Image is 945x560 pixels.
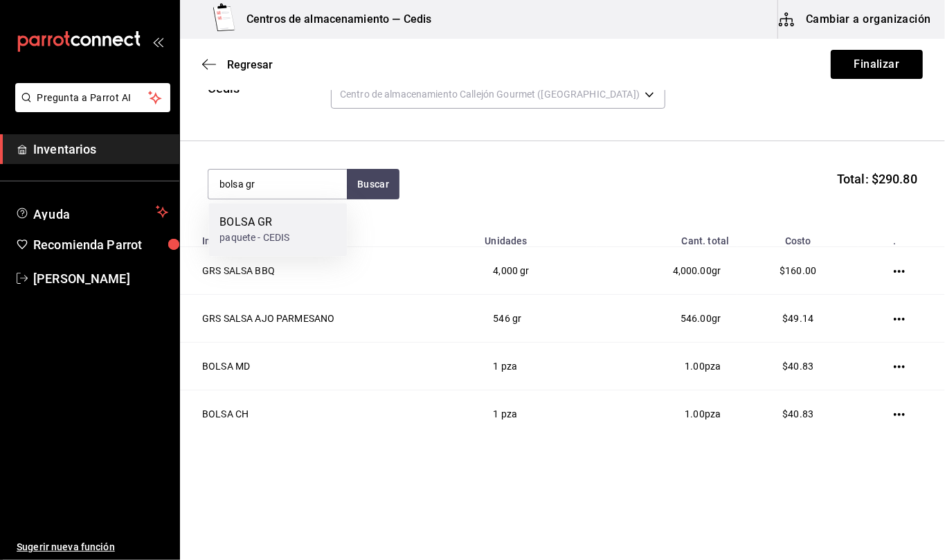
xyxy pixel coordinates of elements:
span: 4,000.00 [673,265,712,276]
span: $49.14 [782,313,813,324]
input: Buscar insumo [208,170,347,199]
td: BOLSA MD [180,343,476,390]
button: Regresar [202,58,273,71]
button: Pregunta a Parrot AI [15,83,170,112]
td: gr [597,295,737,343]
span: $160.00 [780,265,816,276]
td: pza [597,390,737,438]
span: Inventarios [33,140,168,159]
span: 546.00 [681,313,712,324]
button: Buscar [347,169,399,199]
th: Costo [737,227,858,247]
th: Unidades [476,227,596,247]
td: GRS SALSA AJO PARMESANO [180,295,476,343]
td: pza [597,343,737,390]
a: Pregunta a Parrot AI [10,100,170,115]
span: 1.00 [685,361,705,372]
h3: Centros de almacenamiento — Cedis [235,11,431,28]
td: 4,000 gr [476,247,596,295]
td: gr [597,247,737,295]
span: Total: $290.80 [837,170,917,188]
span: Ayuda [33,204,150,220]
button: open_drawer_menu [152,36,163,47]
span: Sugerir nueva función [17,540,168,554]
span: 1.00 [685,408,705,419]
td: GRS SALSA BBQ [180,247,476,295]
td: BOLSA CH [180,390,476,438]
span: $40.83 [782,408,813,419]
div: paquete - CEDIS [219,231,289,245]
td: 1 pza [476,390,596,438]
div: BOLSA GR [219,214,289,231]
span: $40.83 [782,361,813,372]
div: Centro de almacenamiento Callejón Gourmet ([GEOGRAPHIC_DATA]) [331,80,665,109]
span: [PERSON_NAME] [33,269,168,288]
td: 1 pza [476,343,596,390]
button: Finalizar [831,50,923,79]
span: Recomienda Parrot [33,235,168,254]
span: Regresar [227,58,273,71]
td: 546 gr [476,295,596,343]
th: . [858,227,945,247]
th: Cant. total [597,227,737,247]
span: Pregunta a Parrot AI [37,91,149,105]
